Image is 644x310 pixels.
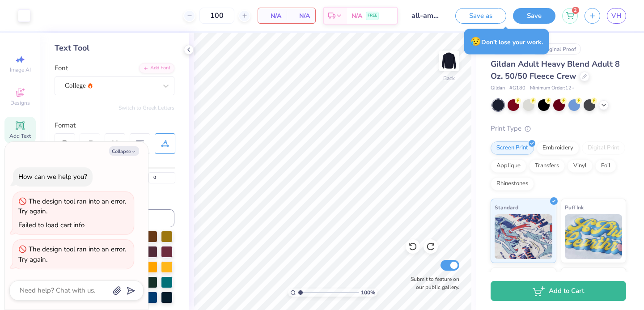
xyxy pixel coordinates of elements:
[443,74,455,82] div: Back
[495,203,518,212] span: Standard
[495,214,552,259] img: Standard
[565,272,618,281] span: Metallic & Glitter Ink
[607,8,626,24] a: VH
[529,159,565,173] div: Transfers
[9,132,31,140] span: Add Text
[611,11,622,21] span: VH
[263,11,281,21] span: N/A
[18,172,87,181] div: How can we help you?
[491,281,626,301] button: Add to Cart
[18,197,126,216] div: The design tool ran into an error. Try again.
[109,146,139,156] button: Collapse
[470,36,481,47] span: 😥
[582,141,625,155] div: Digital Print
[352,11,362,21] span: N/A
[568,159,593,173] div: Vinyl
[537,141,579,155] div: Embroidery
[55,120,175,131] div: Format
[595,159,616,173] div: Foil
[10,99,30,106] span: Designs
[10,66,31,73] span: Image AI
[531,43,581,55] div: Original Proof
[440,52,458,70] img: Back
[491,141,534,155] div: Screen Print
[292,11,310,21] span: N/A
[491,123,626,134] div: Print Type
[55,42,174,54] div: Text Tool
[405,7,449,25] input: Untitled Design
[572,7,579,14] span: 2
[509,85,525,92] span: # G180
[495,272,517,281] span: Neon Ink
[513,8,555,24] button: Save
[368,13,377,19] span: FREE
[491,85,505,92] span: Gildan
[565,214,623,259] img: Puff Ink
[361,289,375,297] span: 100 %
[18,221,85,229] div: Failed to load cart info
[119,104,174,111] button: Switch to Greek Letters
[530,85,575,92] span: Minimum Order: 12 +
[491,177,534,191] div: Rhinestones
[491,59,620,81] span: Gildan Adult Heavy Blend Adult 8 Oz. 50/50 Fleece Crew
[18,245,126,264] div: The design tool ran into an error. Try again.
[55,63,68,73] label: Font
[455,8,506,24] button: Save as
[464,29,549,55] div: Don’t lose your work.
[491,159,526,173] div: Applique
[199,8,234,24] input: – –
[139,63,174,73] div: Add Font
[406,275,459,291] label: Submit to feature on our public gallery.
[565,203,584,212] span: Puff Ink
